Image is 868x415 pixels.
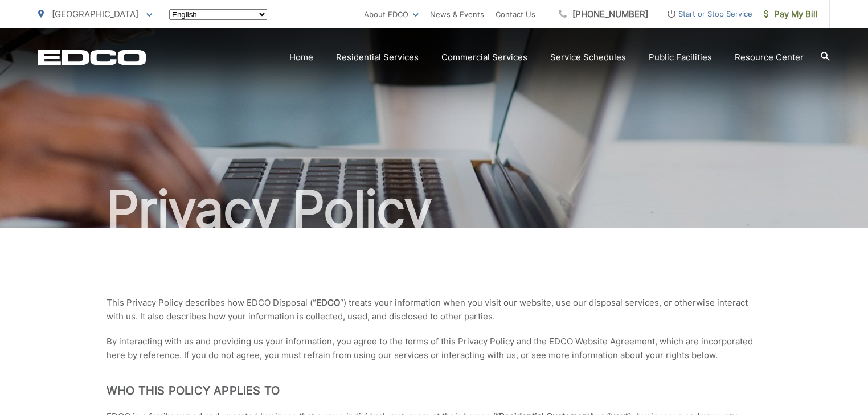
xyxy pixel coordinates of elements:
[649,51,712,64] a: Public Facilities
[107,335,761,362] p: By interacting with us and providing us your information, you agree to the terms of this Privacy ...
[735,51,804,64] a: Resource Center
[107,384,761,397] h2: Who This Policy Applies To
[107,296,761,323] p: This Privacy Policy describes how EDCO Disposal (“ “) treats your information when you visit our ...
[169,9,267,20] select: Select a language
[336,51,419,64] a: Residential Services
[52,9,138,19] span: [GEOGRAPHIC_DATA]
[430,7,484,21] a: News & Events
[38,50,146,65] a: EDCD logo. Return to the homepage.
[316,297,340,308] strong: EDCO
[38,181,830,238] h1: Privacy Policy
[364,7,419,21] a: About EDCO
[550,51,626,64] a: Service Schedules
[289,51,313,64] a: Home
[441,51,527,64] a: Commercial Services
[764,7,818,21] span: Pay My Bill
[496,7,535,21] a: Contact Us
